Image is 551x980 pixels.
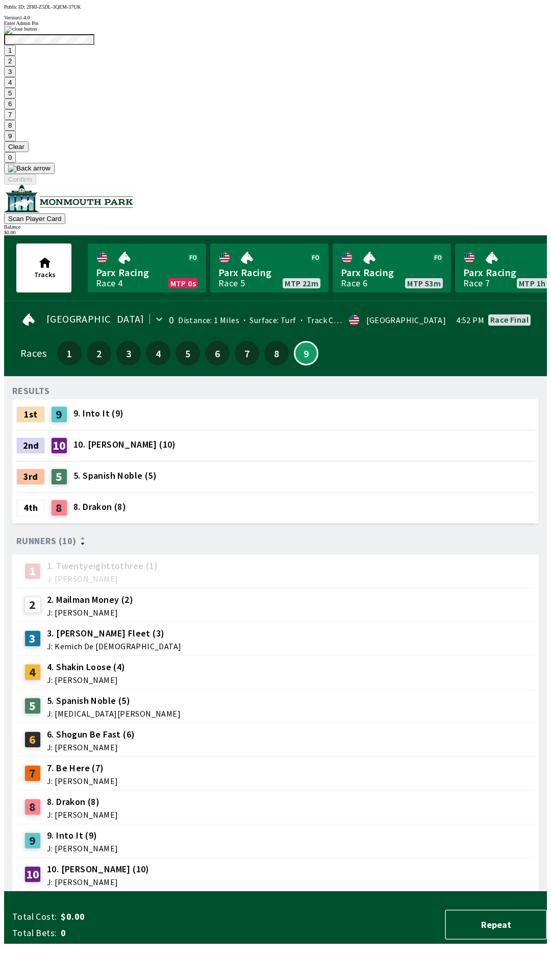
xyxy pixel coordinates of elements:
[61,911,221,923] span: $0.00
[12,911,57,923] span: Total Cost:
[47,593,133,606] span: 2. Mailman Money (2)
[24,731,41,748] div: 6
[146,341,170,365] button: 4
[218,279,245,287] div: Race 5
[16,500,45,516] div: 4th
[73,500,126,513] span: 8. Drakon (8)
[4,77,16,88] button: 4
[4,4,547,10] div: Public ID:
[4,224,547,230] div: Balance
[4,174,36,185] button: Confirm
[4,109,16,120] button: 7
[61,927,221,939] span: 0
[210,243,329,292] a: Parx RacingRace 5MTP 22m
[47,660,126,674] span: 4. Shakin Loose (4)
[294,341,318,365] button: 9
[333,243,451,292] a: Parx RacingRace 6MTP 53m
[116,341,141,365] button: 3
[24,832,41,849] div: 9
[12,927,57,939] span: Total Bets:
[51,406,67,423] div: 9
[208,350,227,357] span: 6
[47,844,118,852] span: J: [PERSON_NAME]
[47,709,181,718] span: J: [MEDICAL_DATA][PERSON_NAME]
[47,559,158,573] span: 1. Twentyeighttothree (1)
[285,279,318,287] span: MTP 22m
[296,315,386,325] span: Track Condition: Firm
[47,829,118,842] span: 9. Into It (9)
[60,350,79,357] span: 1
[170,279,196,287] span: MTP 0s
[24,765,41,781] div: 7
[88,243,206,292] a: Parx RacingRace 4MTP 0s
[47,694,181,707] span: 5. Spanish Noble (5)
[205,341,230,365] button: 6
[218,266,320,279] span: Parx Racing
[47,795,118,808] span: 8. Drakon (8)
[16,243,71,292] button: Tracks
[4,152,16,163] button: 0
[4,20,547,26] div: Enter Admin Pin
[267,350,286,357] span: 8
[119,350,138,357] span: 3
[463,279,490,287] div: Race 7
[57,341,82,365] button: 1
[4,15,547,20] div: Version 1.4.0
[178,350,197,357] span: 5
[73,438,176,451] span: 10. [PERSON_NAME] (10)
[24,866,41,883] div: 10
[47,642,181,650] span: J: Kemich De [DEMOGRAPHIC_DATA]
[4,141,29,152] button: Clear
[454,919,538,930] span: Repeat
[96,279,122,287] div: Race 4
[96,266,198,279] span: Parx Racing
[73,469,157,482] span: 5. Spanish Noble (5)
[16,406,45,423] div: 1st
[24,563,41,579] div: 1
[4,99,16,109] button: 6
[27,4,81,10] span: 2FRI-Z5DL-3QEM-37UK
[47,627,181,640] span: 3. [PERSON_NAME] Fleet (3)
[4,131,16,141] button: 9
[47,777,118,785] span: J: [PERSON_NAME]
[4,213,65,224] button: Scan Player Card
[407,279,441,287] span: MTP 53m
[341,266,443,279] span: Parx Racing
[24,664,41,680] div: 4
[169,316,174,324] div: 0
[24,630,41,647] div: 3
[297,351,315,356] span: 9
[47,762,118,775] span: 7. Be Here (7)
[16,537,77,545] span: Runners (10)
[4,45,16,56] button: 1
[16,437,45,454] div: 2nd
[456,316,484,324] span: 4:52 PM
[47,575,158,583] span: J: [PERSON_NAME]
[4,120,16,131] button: 8
[51,469,67,485] div: 5
[46,315,144,323] span: [GEOGRAPHIC_DATA]
[47,608,133,617] span: J: [PERSON_NAME]
[47,728,135,741] span: 6. Shogun Be Fast (6)
[4,88,16,99] button: 5
[24,698,41,714] div: 5
[264,341,289,365] button: 8
[24,799,41,815] div: 8
[16,469,45,485] div: 3rd
[237,350,257,357] span: 7
[4,26,37,34] img: close button
[176,341,200,365] button: 5
[16,536,535,546] div: Runners (10)
[47,863,149,876] span: 10. [PERSON_NAME] (10)
[4,56,16,66] button: 2
[4,230,547,235] div: $ 0.00
[4,185,133,212] img: venue logo
[20,349,46,357] div: Races
[366,316,446,324] div: [GEOGRAPHIC_DATA]
[8,164,51,173] img: Back arrow
[12,387,50,395] div: RESULTS
[148,350,168,357] span: 4
[235,341,259,365] button: 7
[89,350,109,357] span: 2
[239,315,296,325] span: Surface: Turf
